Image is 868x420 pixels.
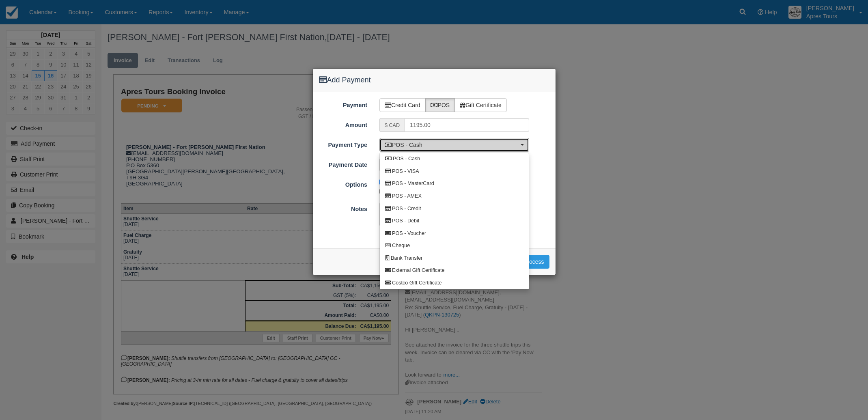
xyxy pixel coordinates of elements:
[313,138,374,149] label: Payment Type
[391,255,422,262] span: Bank Transfer
[392,230,426,237] span: POS - Voucher
[313,118,374,129] label: Amount
[405,118,529,132] input: Valid amount required.
[518,255,549,269] button: Process
[313,158,374,169] label: Payment Date
[392,193,422,200] span: POS - AMEX
[392,267,444,274] span: External Gift Certificate
[313,202,374,213] label: Notes
[379,98,426,112] label: Credit Card
[313,178,374,189] label: Options
[379,138,529,152] button: POS - Cash
[385,141,519,149] span: POS - Cash
[425,98,455,112] label: POS
[392,168,419,175] span: POS - VISA
[393,155,420,163] span: POS - Cash
[392,242,410,250] span: Cheque
[392,180,434,187] span: POS - MasterCard
[392,280,442,287] span: Costco Gift Certificate
[392,205,421,213] span: POS - Credit
[319,75,549,86] h4: Add Payment
[454,98,507,112] label: Gift Certificate
[392,218,419,225] span: POS - Debit
[385,123,400,128] small: $ CAD
[313,98,374,110] label: Payment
